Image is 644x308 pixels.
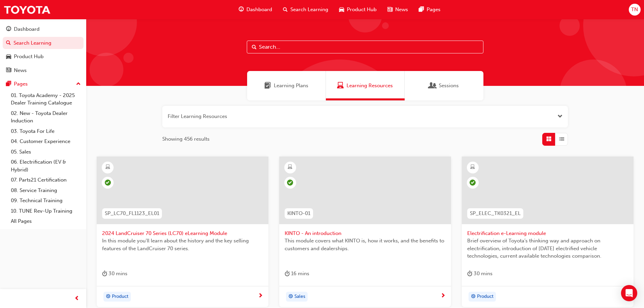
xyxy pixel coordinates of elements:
[621,285,637,301] div: Open Intercom Messenger
[8,185,84,196] a: 08. Service Training
[105,180,111,186] span: learningRecordVerb_PASS-icon
[283,5,288,14] span: search-icon
[112,293,128,301] span: Product
[290,6,328,14] span: Search Learning
[287,210,310,217] span: KINTO-01
[278,3,334,17] a: search-iconSearch Learning
[467,230,628,237] span: Electrification e-Learning module
[439,82,459,90] span: Sessions
[382,3,413,17] a: news-iconNews
[339,5,344,14] span: car-icon
[258,293,263,299] span: next-icon
[546,135,551,143] span: Grid
[395,6,408,14] span: News
[8,216,84,227] a: All Pages
[76,80,81,89] span: up-icon
[405,71,483,100] a: SessionsSessions
[6,40,11,46] span: search-icon
[246,6,272,14] span: Dashboard
[8,175,84,185] a: 07. Parts21 Certification
[247,71,326,100] a: Learning PlansLearning Plans
[8,136,84,147] a: 04. Customer Experience
[470,180,476,186] span: learningRecordVerb_COMPLETE-icon
[3,50,84,63] a: Product Hub
[8,206,84,216] a: 10. TUNE Rev-Up Training
[102,230,263,237] span: 2024 LandCruiser 70 Series (LC70) eLearning Module
[102,237,263,252] span: In this module you'll learn about the history and the key selling features of the LandCruiser 70 ...
[239,5,244,14] span: guage-icon
[8,195,84,206] a: 09. Technical Training
[629,4,641,16] button: TN
[294,293,305,301] span: Sales
[326,71,405,100] a: Learning ResourcesLearning Resources
[279,157,451,307] a: KINTO-01KINTO - An introductionThis module covers what KINTO is, how it works, and the benefits t...
[285,269,290,278] span: duration-icon
[274,82,308,90] span: Learning Plans
[3,64,84,77] a: News
[162,135,210,143] span: Showing 456 results
[105,163,110,172] span: learningResourceType_ELEARNING-icon
[337,82,344,90] span: Learning Resources
[285,269,309,278] div: 16 mins
[14,80,28,88] div: Pages
[8,157,84,175] a: 06. Electrification (EV & Hybrid)
[8,90,84,108] a: 01. Toyota Academy - 2025 Dealer Training Catalogue
[252,43,257,51] span: Search
[14,25,40,33] div: Dashboard
[419,5,424,14] span: pages-icon
[8,108,84,126] a: 02. New - Toyota Dealer Induction
[471,292,476,301] span: target-icon
[8,126,84,137] a: 03. Toyota For Life
[347,6,377,14] span: Product Hub
[285,237,446,252] span: This module covers what KINTO is, how it works, and the benefits to customers and dealerships.
[97,157,268,307] a: SP_LC70_FL1123_EL012024 LandCruiser 70 Series (LC70) eLearning ModuleIn this module you'll learn ...
[102,269,107,278] span: duration-icon
[285,230,446,237] span: KINTO - An introduction
[287,180,293,186] span: learningRecordVerb_PASS-icon
[14,67,27,74] div: News
[413,3,446,17] a: pages-iconPages
[631,6,638,14] span: TN
[3,22,84,78] button: DashboardSearch LearningProduct HubNews
[387,5,392,14] span: news-icon
[427,6,440,14] span: Pages
[3,23,84,35] a: Dashboard
[557,113,563,120] button: Open the filter
[3,37,84,49] a: Search Learning
[347,82,393,90] span: Learning Resources
[467,237,628,260] span: Brief overview of Toyota’s thinking way and approach on electrification, introduction of [DATE] e...
[559,135,564,143] span: List
[102,269,127,278] div: 30 mins
[477,293,494,301] span: Product
[334,3,382,17] a: car-iconProduct Hub
[106,292,111,301] span: target-icon
[3,78,84,90] button: Pages
[247,41,483,53] input: Search...
[462,157,634,307] a: SP_ELEC_TK0321_ELElectrification e-Learning moduleBrief overview of Toyota’s thinking way and app...
[3,2,51,17] img: Trak
[14,53,44,61] div: Product Hub
[6,26,11,32] span: guage-icon
[6,68,11,74] span: news-icon
[470,210,521,217] span: SP_ELEC_TK0321_EL
[233,3,278,17] a: guage-iconDashboard
[288,163,292,172] span: learningResourceType_ELEARNING-icon
[6,81,11,87] span: pages-icon
[467,269,493,278] div: 30 mins
[429,82,436,90] span: Sessions
[74,294,79,303] span: prev-icon
[470,163,475,172] span: learningResourceType_ELEARNING-icon
[6,54,11,60] span: car-icon
[288,292,293,301] span: target-icon
[467,269,472,278] span: duration-icon
[264,82,271,90] span: Learning Plans
[440,293,446,299] span: next-icon
[8,147,84,157] a: 05. Sales
[105,210,159,217] span: SP_LC70_FL1123_EL01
